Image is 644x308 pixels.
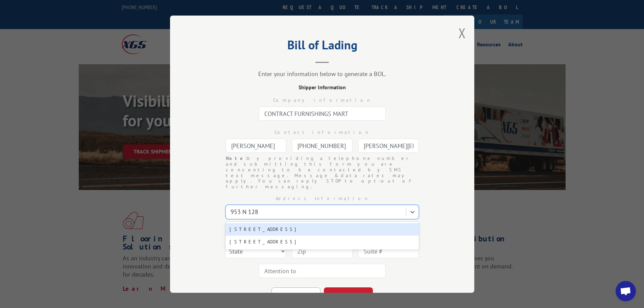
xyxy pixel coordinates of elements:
div: Shipper Information [204,83,440,91]
div: Address Information [204,195,440,202]
h2: Bill of Lading [204,40,440,53]
div: [STREET_ADDRESS] [225,223,419,235]
div: Contact information [204,129,440,136]
input: Email [358,139,419,153]
button: CONTINUE [324,287,373,302]
input: Contact Name [225,139,286,153]
button: Close modal [458,24,466,42]
input: Zip [292,244,353,258]
input: Suite # [358,244,419,258]
button: BACK [271,287,320,302]
div: Enter your information below to generate a BOL. [204,70,440,78]
strong: Note: [226,155,247,161]
div: [STREET_ADDRESS] [225,235,419,248]
div: by providing a telephone number and submitting this form you are consenting to be contacted by SM... [226,156,419,190]
input: Phone [292,139,353,153]
input: Attention to [259,263,386,278]
div: Company information [204,97,440,104]
div: Open chat [616,281,636,301]
input: Company Name [259,106,386,121]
